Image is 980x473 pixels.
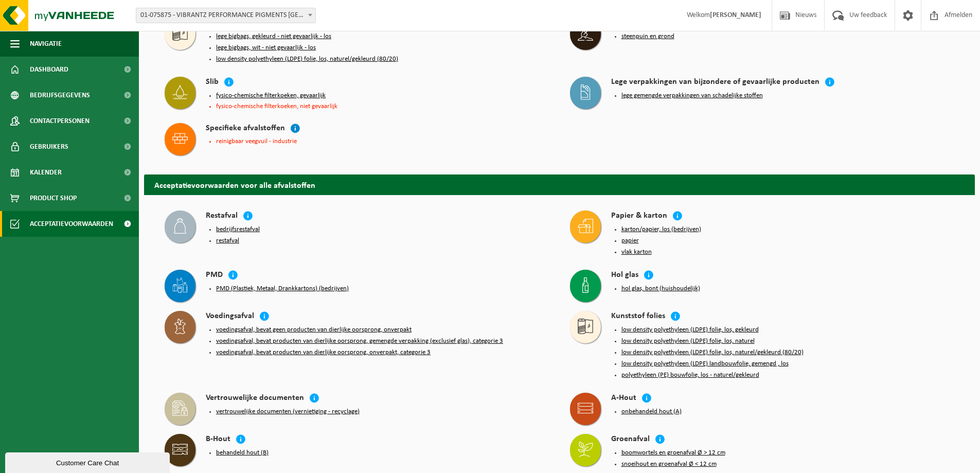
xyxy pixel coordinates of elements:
button: onbehandeld hout (A) [621,408,682,416]
span: Bedrijfsgegevens [30,82,90,108]
span: Contactpersonen [30,108,90,134]
button: restafval [216,237,239,245]
button: low density polyethyleen (LDPE) folie, los, gekleurd [621,326,759,334]
button: low density polyethyleen (LDPE) folie, los, naturel [621,337,755,345]
span: Product Shop [30,185,77,211]
span: Acceptatievoorwaarden [30,211,113,237]
button: voedingsafval, bevat producten van dierlijke oorsprong, gemengde verpakking (exclusief glas), cat... [216,337,503,345]
button: steenpuin en grond [621,32,674,41]
button: snoeihout en groenafval Ø < 12 cm [621,460,717,468]
h4: Lege verpakkingen van bijzondere of gevaarlijke producten [611,77,819,89]
button: behandeld hout (B) [216,449,269,457]
span: 01-075875 - VIBRANTZ PERFORMANCE PIGMENTS BELGIUM - MENEN [136,8,316,23]
li: reinigbaar veegvuil - industrie [216,138,549,145]
h2: Acceptatievoorwaarden voor alle afvalstoffen [144,174,975,195]
li: fysico-chemische filterkoeken, niet gevaarlijk [216,103,549,110]
button: lege bigbags, gekleurd - niet gevaarlijk - los [216,32,331,41]
button: voedingsafval, bevat producten van dierlijke oorsprong, onverpakt, categorie 3 [216,348,431,357]
button: lege gemengde verpakkingen van schadelijke stoffen [621,92,763,100]
strong: [PERSON_NAME] [710,11,761,19]
h4: Papier & karton [611,211,667,222]
h4: Specifieke afvalstoffen [206,123,285,135]
button: hol glas, bont (huishoudelijk) [621,285,700,293]
button: karton/papier, los (bedrijven) [621,225,701,234]
span: Navigatie [30,31,62,57]
iframe: chat widget [5,450,172,473]
h4: Voedingsafval [206,311,254,323]
span: Kalender [30,160,62,185]
button: fysico-chemische filterkoeken, gevaarlijk [216,92,326,100]
span: Dashboard [30,57,68,82]
button: papier [621,237,639,245]
button: low density polyethyleen (LDPE) landbouwfolie, gemengd , los [621,360,789,368]
button: voedingsafval, bevat geen producten van dierlijke oorsprong, onverpakt [216,326,412,334]
h4: Hol glas [611,270,638,282]
h4: PMD [206,270,223,282]
button: vertrouwelijke documenten (vernietiging - recyclage) [216,408,360,416]
h4: Vertrouwelijke documenten [206,393,304,405]
button: low density polyethyleen (LDPE) folie, los, naturel/gekleurd (80/20) [216,55,398,63]
span: Gebruikers [30,134,68,160]
h4: A-Hout [611,393,636,405]
h4: Slib [206,77,219,89]
button: bedrijfsrestafval [216,225,260,234]
h4: Groenafval [611,434,650,446]
h4: Restafval [206,211,238,222]
button: polyethyleen (PE) bouwfolie, los - naturel/gekleurd [621,371,759,379]
button: low density polyethyleen (LDPE) folie, los, naturel/gekleurd (80/20) [621,348,804,357]
button: PMD (Plastiek, Metaal, Drankkartons) (bedrijven) [216,285,349,293]
h4: Kunststof folies [611,311,665,323]
span: 01-075875 - VIBRANTZ PERFORMANCE PIGMENTS BELGIUM - MENEN [136,8,315,23]
h4: B-Hout [206,434,230,446]
button: lege bigbags, wit - niet gevaarlijk - los [216,44,316,52]
button: vlak karton [621,248,652,256]
button: boomwortels en groenafval Ø > 12 cm [621,449,725,457]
